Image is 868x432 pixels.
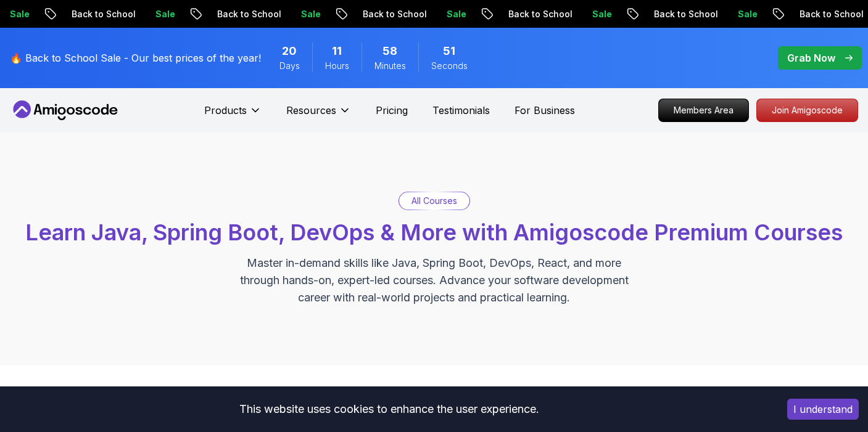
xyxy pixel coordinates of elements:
[204,103,262,128] button: Products
[282,43,297,60] span: 20 Days
[353,8,437,20] p: Back to School
[25,219,843,246] span: Learn Java, Spring Boot, DevOps & More with Amigoscode Premium Courses
[382,43,397,60] span: 58 Minutes
[332,43,342,60] span: 11 Hours
[756,99,858,122] a: Join Amigoscode
[431,60,468,72] span: Seconds
[437,8,476,20] p: Sale
[9,396,769,423] div: This website uses cookies to enhance the user experience.
[432,103,490,118] a: Testimonials
[728,8,767,20] p: Sale
[498,8,582,20] p: Back to School
[658,99,749,122] a: Members Area
[644,8,728,20] p: Back to School
[411,195,457,207] p: All Courses
[146,8,185,20] p: Sale
[227,255,642,306] p: Master in-demand skills like Java, Spring Boot, DevOps, React, and more through hands-on, expert-...
[792,355,868,414] iframe: chat widget
[757,99,858,121] p: Join Amigoscode
[286,103,336,118] p: Resources
[286,103,351,128] button: Resources
[515,103,575,118] a: For Business
[62,8,146,20] p: Back to School
[582,8,622,20] p: Sale
[787,399,859,420] button: Accept cookies
[787,51,835,65] p: Grab Now
[291,8,331,20] p: Sale
[207,8,291,20] p: Back to School
[325,60,349,72] span: Hours
[376,103,408,118] a: Pricing
[10,51,261,65] p: 🔥 Back to School Sale - Our best prices of the year!
[659,99,748,121] p: Members Area
[204,103,247,118] p: Products
[279,60,300,72] span: Days
[443,43,455,60] span: 51 Seconds
[374,60,406,72] span: Minutes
